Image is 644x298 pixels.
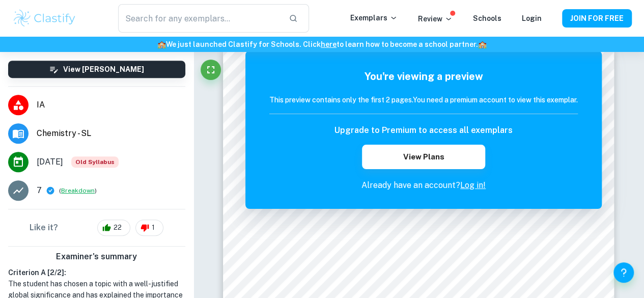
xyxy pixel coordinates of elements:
h5: You're viewing a preview [269,69,578,84]
button: View Plans [362,145,485,169]
span: 🏫 [157,40,166,48]
h6: Criterion A [ 2 / 2 ]: [8,267,185,278]
a: Schools [473,14,501,22]
span: ( ) [59,186,97,196]
div: Starting from the May 2025 session, the Chemistry IA requirements have changed. It's OK to refer ... [71,156,119,168]
h6: This preview contains only the first 2 pages. You need a premium account to view this exemplar. [269,94,578,105]
a: Login [522,14,542,22]
h6: Like it? [30,222,58,234]
span: 22 [108,223,127,233]
p: Already have an account? [269,179,578,192]
a: here [321,40,337,48]
span: 🏫 [478,40,487,48]
span: Chemistry - SL [37,127,185,140]
h6: Examiner's summary [4,251,189,263]
button: Breakdown [61,186,95,195]
span: Old Syllabus [71,156,119,168]
p: Review [418,13,453,24]
span: 1 [146,223,160,233]
input: Search for any exemplars... [118,4,281,33]
p: 7 [37,184,42,197]
div: 1 [135,220,163,236]
div: 22 [97,220,130,236]
button: JOIN FOR FREE [562,9,632,28]
a: Log in! [460,180,486,190]
span: [DATE] [37,156,63,168]
button: Fullscreen [201,60,221,80]
h6: View [PERSON_NAME] [63,64,144,75]
span: IA [37,99,185,111]
img: Clastify logo [12,8,77,29]
p: Exemplars [350,12,398,23]
h6: We just launched Clastify for Schools. Click to learn how to become a school partner. [2,39,642,50]
h6: Upgrade to Premium to access all exemplars [334,124,513,137]
button: View [PERSON_NAME] [8,61,185,78]
button: Help and Feedback [613,262,634,283]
